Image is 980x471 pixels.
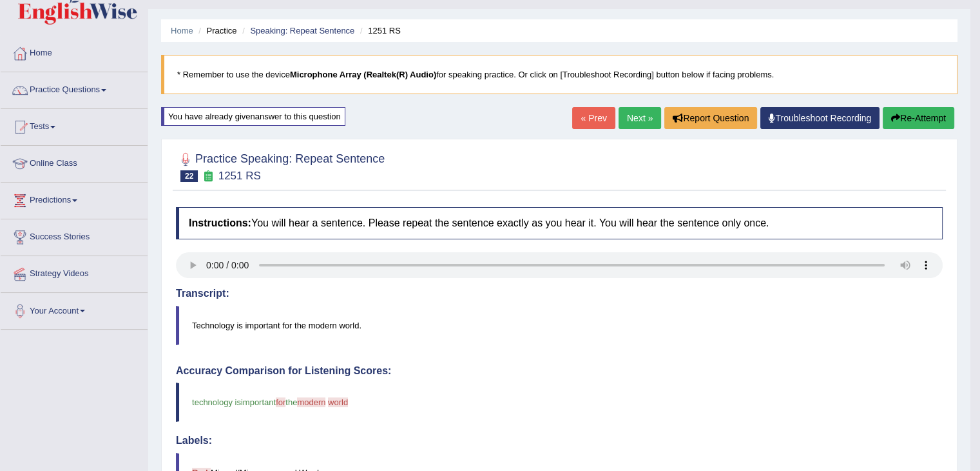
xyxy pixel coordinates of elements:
[161,55,957,94] blockquote: * Remember to use the device for speaking practice. Or click on [Troubleshoot Recording] button b...
[176,207,943,239] h4: You will hear a sentence. Please repeat the sentence exactly as you hear it. You will hear the se...
[1,109,148,141] a: Tests
[192,397,241,407] span: technology is
[357,25,401,37] li: 1251 RS
[664,107,757,129] button: Report Question
[760,107,879,129] a: Troubleshoot Recording
[176,365,943,377] h4: Accuracy Comparison for Listening Scores:
[883,107,954,129] button: Re-Attempt
[1,219,148,252] a: Success Stories
[176,306,943,345] blockquote: Technology is important for the modern world.
[297,397,325,407] span: modern
[176,435,943,446] h4: Labels:
[572,107,615,129] a: « Prev
[250,26,354,35] a: Speaking: Repeat Sentence
[619,107,661,129] a: Next »
[176,150,385,182] h2: Practice Speaking: Repeat Sentence
[1,35,148,68] a: Home
[189,217,251,228] b: Instructions:
[1,293,148,325] a: Your Account
[290,70,436,79] b: Microphone Array (Realtek(R) Audio)
[241,397,276,407] span: important
[285,397,297,407] span: the
[161,107,345,126] div: You have already given answer to this question
[1,256,148,288] a: Strategy Videos
[171,26,193,35] a: Home
[195,25,236,37] li: Practice
[1,183,148,215] a: Predictions
[328,397,348,407] span: world
[218,170,261,182] small: 1251 RS
[176,288,943,299] h4: Transcript:
[276,397,285,407] span: for
[201,170,215,183] small: Exam occurring question
[180,170,198,182] span: 22
[1,146,148,178] a: Online Class
[1,72,148,105] a: Practice Questions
